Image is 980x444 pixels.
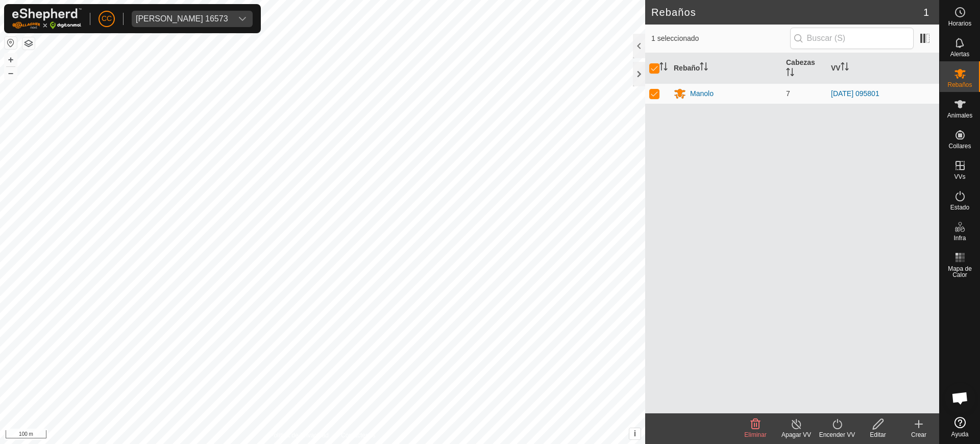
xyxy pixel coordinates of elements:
button: – [5,67,17,79]
p-sorticon: Activar para ordenar [700,64,708,72]
div: Chat abierto [945,383,975,413]
a: Ayuda [940,413,980,441]
div: Encender VV [817,430,857,439]
a: Contáctenos [341,431,375,440]
span: 1 [923,5,929,20]
th: Rebaño [670,53,782,84]
button: Restablecer Mapa [5,37,17,49]
span: Ayuda [951,431,969,437]
span: VVs [954,174,965,180]
input: Buscar (S) [790,28,914,49]
div: Manolo [690,88,714,99]
span: 7 [786,89,790,98]
span: Estado [950,204,969,211]
span: Collares [948,143,971,149]
div: dropdown trigger [232,11,253,27]
h2: Rebaños [651,6,923,18]
span: Animales [947,112,972,119]
button: i [629,428,641,439]
img: Logo Gallagher [12,8,82,29]
span: Eliminar [744,431,766,438]
a: [DATE] 095801 [831,89,879,98]
span: CC [102,13,112,24]
a: Política de Privacidad [270,431,329,440]
div: Apagar VV [776,430,817,439]
span: 1 seleccionado [651,33,790,44]
div: Crear [898,430,939,439]
span: Infra [953,235,966,241]
button: Capas del Mapa [22,37,35,50]
span: i [634,429,636,438]
span: Mapa de Calor [942,266,977,278]
p-sorticon: Activar para ordenar [841,64,849,72]
button: + [5,54,17,66]
div: [PERSON_NAME] 16573 [136,15,228,23]
div: Editar [857,430,898,439]
span: Manuel Cueto Barba 16573 [132,11,232,27]
th: Cabezas [782,53,827,84]
span: Alertas [950,51,969,57]
th: VV [827,53,939,84]
p-sorticon: Activar para ordenar [659,64,668,72]
p-sorticon: Activar para ordenar [786,69,794,78]
span: Rebaños [947,82,972,88]
span: Horarios [948,20,971,27]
